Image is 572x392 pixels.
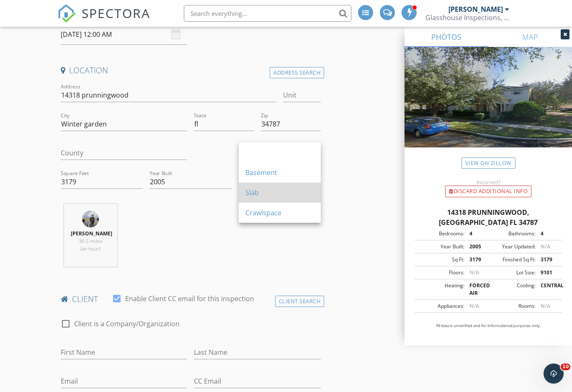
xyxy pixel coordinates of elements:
[488,243,536,250] div: Year Updated:
[405,27,488,47] a: PHOTOS
[125,294,254,303] label: Enable Client CC email for this inspection
[464,230,488,237] div: 4
[417,243,464,250] div: Year Built:
[536,282,559,297] div: CENTRAL
[445,186,531,197] div: Discard Additional info
[57,11,150,29] a: SPECTORA
[57,4,76,23] img: The Best Home Inspection Software - Spectora
[461,157,515,169] a: View on Zillow
[541,243,550,250] span: N/A
[464,282,488,297] div: FORCED AIR
[275,296,325,307] div: Client Search
[544,364,564,384] iframe: Intercom live chat
[536,230,559,237] div: 4
[245,208,314,218] div: Crawlspace
[245,188,314,198] div: Slab
[469,269,479,276] span: N/A
[184,5,351,22] input: Search everything...
[405,179,572,186] div: Incorrect?
[488,269,536,276] div: Lot Size:
[82,211,99,227] img: img_9120.jpeg
[469,302,479,309] span: N/A
[61,65,321,76] h4: Location
[415,207,562,227] div: 14318 prunningwood, [GEOGRAPHIC_DATA] fl 34787
[417,269,464,276] div: Floors:
[82,4,150,22] span: SPECTORA
[488,256,536,263] div: Finished Sq Ft:
[448,5,503,13] div: [PERSON_NAME]
[464,243,488,250] div: 2005
[405,47,572,168] img: streetview
[541,302,550,309] span: N/A
[79,237,103,245] span: 36.5 miles
[464,256,488,263] div: 3179
[417,302,464,310] div: Appliances:
[488,282,536,297] div: Cooling:
[415,323,562,329] p: All data is unverified and for informational purposes only.
[61,294,321,304] h4: client
[417,230,464,237] div: Bedrooms:
[425,13,509,22] div: Glasshouse Inspections, LLC
[488,27,572,47] a: MAP
[561,364,570,370] span: 10
[488,230,536,237] div: Bathrooms:
[71,230,112,237] strong: [PERSON_NAME]
[488,302,536,310] div: Rooms:
[270,67,324,78] div: Address Search
[245,168,314,178] div: Basement
[74,320,180,328] label: Client is a Company/Organization
[61,24,188,45] input: Select date
[536,256,559,263] div: 3179
[80,245,100,252] span: (an hour)
[536,269,559,276] div: 9101
[417,256,464,263] div: Sq Ft:
[417,282,464,297] div: Heating:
